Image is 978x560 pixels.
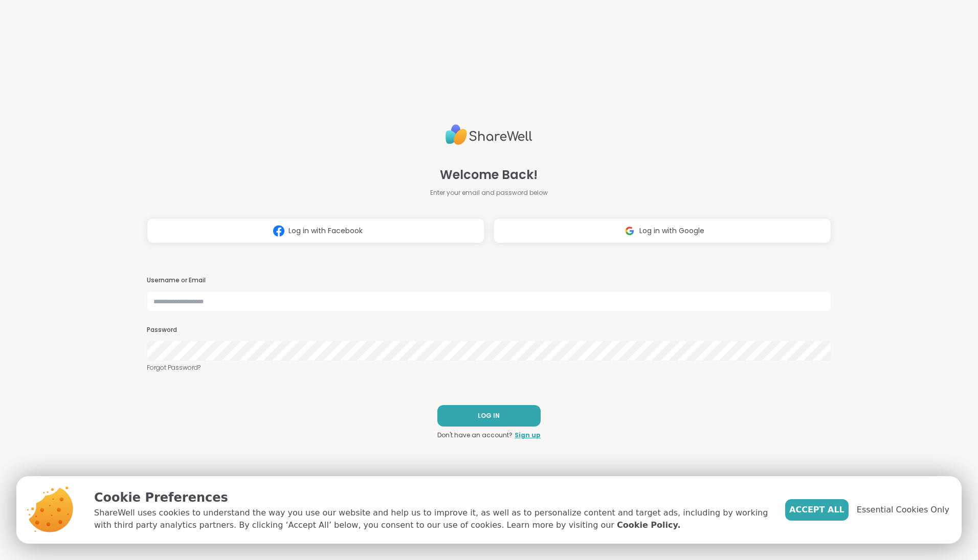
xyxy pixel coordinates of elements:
[437,431,513,440] span: Don't have an account?
[94,507,769,531] p: ShareWell uses cookies to understand the way you use our website and help us to improve it, as we...
[147,218,485,243] button: Log in with Facebook
[147,326,831,334] h3: Password
[440,166,538,184] span: Welcome Back!
[269,221,288,240] img: ShareWell Logomark
[617,519,680,531] a: Cookie Policy.
[147,276,831,285] h3: Username or Email
[437,405,541,427] button: LOG IN
[478,411,500,420] span: LOG IN
[288,226,363,236] span: Log in with Facebook
[94,488,769,507] p: Cookie Preferences
[430,188,548,197] span: Enter your email and password below
[446,120,532,149] img: ShareWell Logo
[785,499,849,521] button: Accept All
[620,221,639,240] img: ShareWell Logomark
[147,363,831,372] a: Forgot Password?
[493,218,831,243] button: Log in with Google
[639,226,704,236] span: Log in with Google
[789,504,844,516] span: Accept All
[515,431,541,440] a: Sign up
[857,504,949,516] span: Essential Cookies Only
